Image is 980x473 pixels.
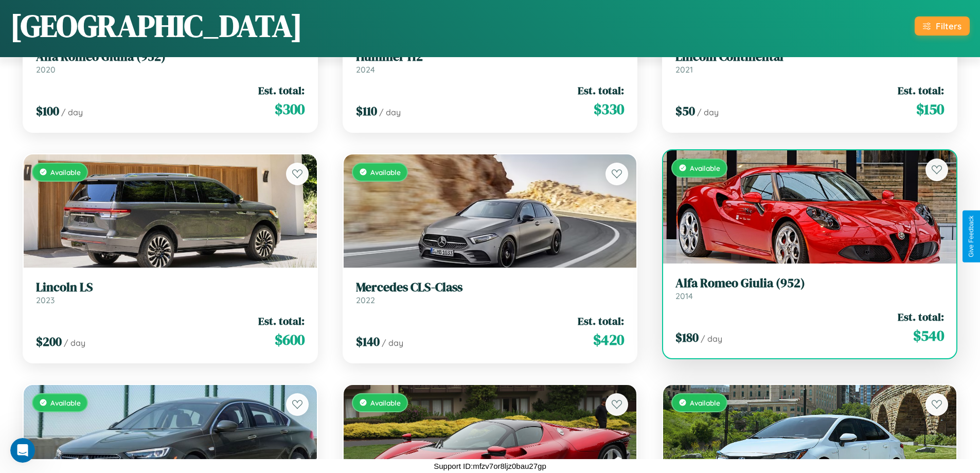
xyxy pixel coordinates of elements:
span: 2022 [356,295,375,305]
span: 2023 [36,295,55,305]
a: Lincoln LS2023 [36,280,305,305]
span: Available [690,398,720,407]
h3: Hummer H2 [356,49,625,64]
span: $ 300 [275,99,305,119]
h3: Lincoln LS [36,280,305,295]
span: $ 140 [356,333,380,350]
span: $ 200 [36,333,62,350]
span: $ 50 [675,102,695,119]
span: Est. total: [898,309,944,324]
a: Hummer H22024 [356,49,625,75]
div: Filters [936,21,961,31]
span: / day [61,107,83,117]
span: 2014 [675,291,693,301]
div: Give Feedback [968,216,975,257]
span: $ 600 [275,329,305,350]
span: $ 100 [36,102,59,119]
h3: Alfa Romeo Giulia (952) [675,276,944,291]
span: $ 110 [356,102,377,119]
a: Mercedes CLS-Class2022 [356,280,625,305]
span: Available [50,168,81,177]
span: / day [697,107,719,117]
h3: Lincoln Continental [675,49,944,64]
span: $ 180 [675,329,699,346]
span: Available [690,164,720,172]
span: $ 150 [916,99,944,119]
span: / day [64,338,85,348]
span: Est. total: [898,83,944,98]
span: Available [50,398,81,407]
h3: Alfa Romeo Giulia (952) [36,49,305,64]
span: $ 420 [593,329,624,350]
iframe: Intercom live chat [10,438,35,463]
span: / day [382,338,403,348]
span: Est. total: [258,83,305,98]
span: Est. total: [258,313,305,328]
button: Filters [915,16,970,36]
a: Alfa Romeo Giulia (952)2020 [36,49,305,75]
span: 2021 [675,64,693,75]
span: Est. total: [578,313,624,328]
span: / day [701,334,722,344]
span: 2020 [36,64,56,75]
a: Alfa Romeo Giulia (952)2014 [675,276,944,301]
span: / day [379,107,401,117]
h1: [GEOGRAPHIC_DATA] [10,5,302,47]
span: 2024 [356,64,375,75]
p: Support ID: mfzv7or8ljz0bau27gp [434,459,546,473]
span: Available [370,398,401,407]
span: $ 330 [594,99,624,119]
a: Lincoln Continental2021 [675,49,944,75]
span: Available [370,168,401,177]
span: $ 540 [913,325,944,346]
span: Est. total: [578,83,624,98]
h3: Mercedes CLS-Class [356,280,625,295]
